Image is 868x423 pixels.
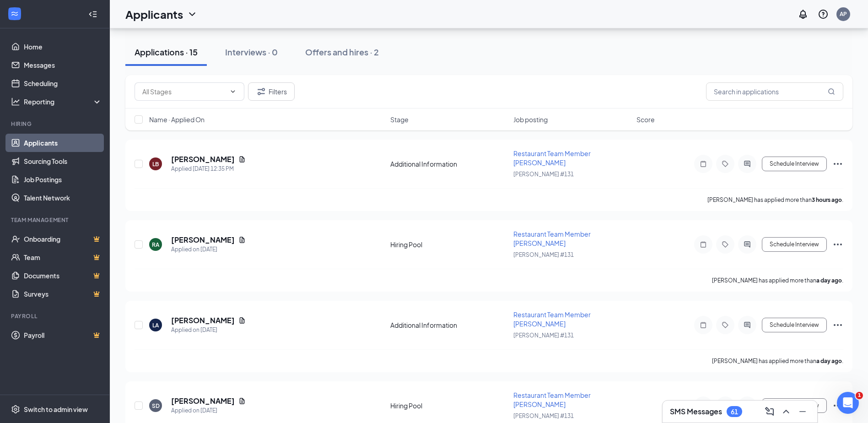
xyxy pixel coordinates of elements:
span: Job posting [513,115,548,124]
div: Interviews · 0 [225,46,278,58]
svg: MagnifyingGlass [828,88,835,95]
span: Restaurant Team Member [PERSON_NAME] [513,391,591,408]
a: Sourcing Tools [24,152,102,170]
svg: Tag [720,321,731,329]
svg: Note [698,160,709,168]
span: Restaurant Team Member [PERSON_NAME] [513,310,591,328]
span: 1 [856,392,863,399]
svg: WorkstreamLogo [10,9,19,18]
svg: QuestionInfo [818,9,829,20]
span: [PERSON_NAME] #131 [513,171,574,178]
svg: Note [698,241,709,248]
svg: Notifications [798,9,809,20]
div: Switch to admin view [24,405,88,414]
h3: SMS Messages [670,407,722,417]
a: Applicants [24,134,102,152]
svg: ActiveChat [742,160,753,168]
div: Applied [DATE] 12:35 PM [171,164,246,174]
svg: Analysis [11,97,20,106]
a: PayrollCrown [24,326,102,344]
span: Restaurant Team Member [PERSON_NAME] [513,230,591,247]
div: LA [152,321,159,329]
svg: Note [698,321,709,329]
div: Applied on [DATE] [171,325,246,335]
div: Hiring Pool [390,240,508,249]
span: [PERSON_NAME] #131 [513,251,574,258]
a: SurveysCrown [24,285,102,303]
span: Restaurant Team Member [PERSON_NAME] [513,149,591,167]
div: Payroll [11,312,100,320]
svg: ComposeMessage [764,406,775,417]
svg: ChevronDown [229,88,237,95]
svg: Document [238,236,246,244]
div: 61 [731,408,738,416]
button: Schedule Interview [762,157,827,171]
h5: [PERSON_NAME] [171,154,235,164]
svg: Ellipses [832,400,843,411]
iframe: Intercom live chat [837,392,859,414]
div: Hiring Pool [390,401,508,410]
button: Schedule Interview [762,398,827,413]
div: Hiring [11,120,100,128]
svg: Tag [720,160,731,168]
svg: Document [238,397,246,405]
button: Schedule Interview [762,318,827,332]
a: Scheduling [24,74,102,92]
div: Reporting [24,97,102,106]
button: Schedule Interview [762,237,827,252]
span: Score [636,115,655,124]
svg: ActiveChat [742,241,753,248]
a: DocumentsCrown [24,266,102,285]
div: SD [152,402,160,410]
svg: Ellipses [832,320,843,331]
div: Offers and hires · 2 [305,46,379,58]
div: RA [152,241,159,249]
a: Job Postings [24,170,102,189]
svg: Minimize [797,406,808,417]
b: a day ago [816,358,842,364]
svg: Collapse [88,10,97,19]
button: Filter Filters [248,82,295,101]
div: Team Management [11,216,100,224]
div: Applied on [DATE] [171,406,246,415]
button: ComposeMessage [762,404,777,419]
a: OnboardingCrown [24,230,102,248]
div: Applied on [DATE] [171,245,246,254]
h5: [PERSON_NAME] [171,235,235,245]
svg: Filter [256,86,267,97]
b: a day ago [816,277,842,284]
svg: ChevronDown [187,9,198,20]
button: ChevronUp [779,404,793,419]
p: [PERSON_NAME] has applied more than . [712,277,843,284]
svg: Ellipses [832,158,843,169]
a: Home [24,38,102,56]
a: Talent Network [24,189,102,207]
span: Name · Applied On [149,115,205,124]
div: LB [152,160,159,168]
svg: ActiveChat [742,321,753,329]
svg: Tag [720,241,731,248]
div: Applications · 15 [135,46,198,58]
svg: Settings [11,405,20,414]
div: Additional Information [390,320,508,330]
input: All Stages [142,87,226,97]
div: AP [840,10,847,18]
a: TeamCrown [24,248,102,266]
p: [PERSON_NAME] has applied more than . [707,196,843,204]
input: Search in applications [706,82,843,101]
svg: Document [238,317,246,324]
h5: [PERSON_NAME] [171,396,235,406]
svg: Ellipses [832,239,843,250]
span: [PERSON_NAME] #131 [513,412,574,419]
svg: Document [238,156,246,163]
span: Stage [390,115,409,124]
button: Minimize [795,404,810,419]
div: Additional Information [390,159,508,168]
b: 3 hours ago [812,196,842,203]
p: [PERSON_NAME] has applied more than . [712,357,843,365]
span: [PERSON_NAME] #131 [513,332,574,339]
h1: Applicants [125,6,183,22]
h5: [PERSON_NAME] [171,315,235,325]
a: Messages [24,56,102,74]
svg: ChevronUp [781,406,792,417]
